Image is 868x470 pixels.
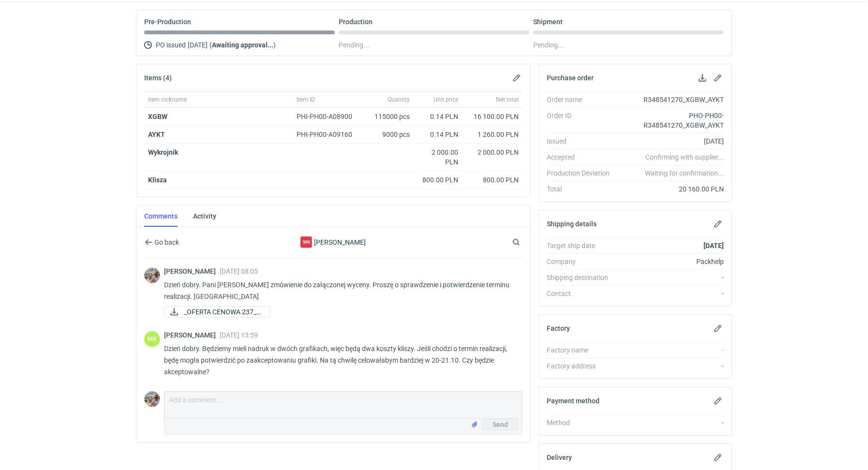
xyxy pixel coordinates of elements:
[148,96,187,103] span: Item nickname
[365,126,414,144] div: 9000 pcs
[547,241,617,250] div: Target ship date
[617,136,724,146] div: [DATE]
[144,236,180,248] button: Go back
[617,95,724,104] div: R348541270_XGBW_AYKT
[418,147,458,167] div: 2 000.00 PLN
[388,96,410,103] span: Quantity
[493,421,508,428] span: Send
[144,391,160,407] img: Michał Palasek
[547,397,599,405] h2: Payment method
[144,74,172,82] h2: Items (4)
[712,72,724,84] button: Edit purchase order
[510,236,541,248] input: Search
[418,175,458,185] div: 800.00 PLN
[148,131,165,138] a: AYKT
[339,18,373,26] p: Production
[617,289,724,298] div: -
[220,267,258,275] span: [DATE] 08:05
[212,41,273,49] strong: Awaiting approval...
[617,111,724,130] div: PHO-PH00-R348541270_XGBW_AYKT
[496,96,519,103] span: Net total
[547,220,597,228] h2: Shipping details
[617,361,724,371] div: -
[148,113,167,120] a: XGBW
[297,130,361,139] div: PHI-PH00-A09160
[547,289,617,298] div: Contact
[144,206,178,227] a: Comments
[148,148,178,156] strong: Wykrojnik
[220,331,258,339] span: [DATE] 13:59
[533,39,724,51] div: Pending...
[697,72,708,84] button: Download PO
[164,279,515,302] p: Dzień dobry. Pani [PERSON_NAME] zmówienie do załączonej wyceny. Proszę o sprawdzenie i potwierdze...
[712,452,724,463] button: Edit delivery details
[703,242,724,250] strong: [DATE]
[300,236,312,248] div: Werner Kenkel
[418,112,458,121] div: 0.14 PLN
[254,236,413,248] div: [PERSON_NAME]
[511,72,523,84] button: Edit items
[466,147,519,157] div: 2 000.00 PLN
[188,39,208,51] span: [DATE]
[617,257,724,266] div: Packhelp
[466,175,519,185] div: 800.00 PLN
[547,257,617,266] div: Company
[148,176,167,184] strong: Klisza
[617,418,724,427] div: -
[210,41,212,49] span: (
[273,41,276,49] span: )
[547,95,617,104] div: Order name
[547,168,617,178] div: Production Deviation
[434,96,458,103] span: Unit price
[547,273,617,282] div: Shipping destination
[164,331,220,339] span: [PERSON_NAME]
[144,39,335,51] div: PO issued
[645,168,724,178] em: Waiting for confirmation...
[547,361,617,371] div: Factory address
[617,345,724,355] div: -
[547,152,617,162] div: Accepted
[617,273,724,282] div: -
[547,184,617,194] div: Total
[547,111,617,130] div: Order ID
[466,112,519,121] div: 16 100.00 PLN
[547,418,617,427] div: Method
[164,267,220,275] span: [PERSON_NAME]
[144,331,160,347] div: Martyna Kasperska
[164,343,515,378] p: Dzień dobry. Będziemy mieli nadruk w dwóch grafikach, więc będą dwa koszty kliszy. Jeśli chodzi o...
[712,395,724,407] button: Edit payment method
[547,454,572,461] h2: Delivery
[164,306,261,318] div: _OFERTA CENOWA 237_E2 Packhelp Spółka Akcy -__ CATU - 4, 5.pdf_.pdf
[645,153,724,161] em: Confirming with supplier...
[297,112,361,121] div: PHI-PH00-A08900
[297,96,315,103] span: Item ID
[712,323,724,334] button: Edit factory details
[533,18,563,26] p: Shipment
[193,206,216,227] a: Activity
[144,18,191,26] p: Pre-Production
[144,331,160,347] figcaption: MK
[418,130,458,139] div: 0.14 PLN
[466,130,519,139] div: 1 260.00 PLN
[164,306,270,318] a: _OFERTA CENOWA 237_E...
[365,108,414,126] div: 115000 pcs
[547,324,570,332] h2: Factory
[547,345,617,355] div: Factory name
[712,218,724,230] button: Edit shipping details
[184,307,262,317] span: _OFERTA CENOWA 237_E...
[547,136,617,146] div: Issued
[300,236,312,248] figcaption: WK
[339,39,369,51] span: Pending...
[547,74,594,82] h2: Purchase order
[482,419,518,430] button: Send
[144,267,160,283] img: Michał Palasek
[617,184,724,194] div: 20 160.00 PLN
[152,239,179,246] span: Go back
